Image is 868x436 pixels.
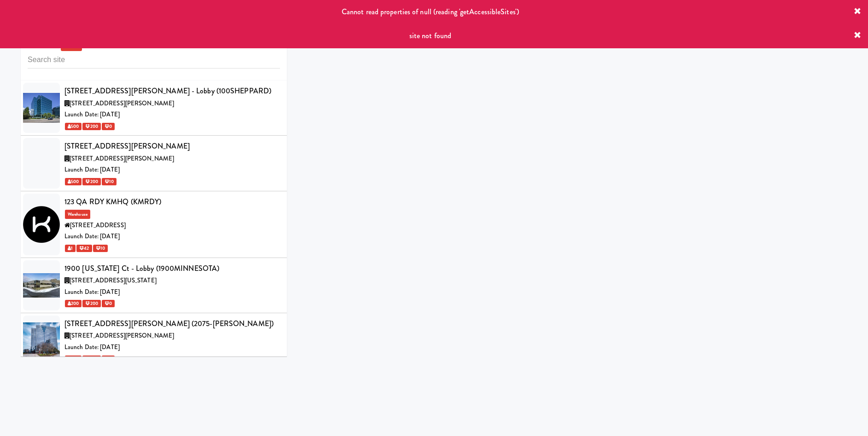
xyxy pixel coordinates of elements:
[70,276,157,285] span: [STREET_ADDRESS][US_STATE]
[102,123,115,130] span: 0
[70,99,174,108] span: [STREET_ADDRESS][PERSON_NAME]
[64,287,280,298] div: Launch Date: [DATE]
[65,123,82,130] span: 500
[65,178,82,185] span: 500
[70,221,126,229] span: [STREET_ADDRESS]
[21,80,287,136] li: [STREET_ADDRESS][PERSON_NAME] - Lobby (100SHEPPARD)[STREET_ADDRESS][PERSON_NAME]Launch Date: [DAT...
[102,356,115,363] span: 0
[28,52,280,69] input: Search site
[64,262,280,275] div: 1900 [US_STATE] Ct - Lobby (1900MINNESOTA)
[21,258,287,313] li: 1900 [US_STATE] Ct - Lobby (1900MINNESOTA)[STREET_ADDRESS][US_STATE]Launch Date: [DATE] 200 200 0
[64,231,280,242] div: Launch Date: [DATE]
[82,178,100,185] span: 200
[82,356,100,363] span: 200
[64,109,280,120] div: Launch Date: [DATE]
[82,123,100,130] span: 200
[65,356,82,363] span: 200
[64,195,280,209] div: 123 QA RDY KMHQ (KMRDY)
[70,154,174,163] span: [STREET_ADDRESS][PERSON_NAME]
[70,331,174,340] span: [STREET_ADDRESS][PERSON_NAME]
[65,245,76,252] span: 1
[102,178,117,185] span: 10
[409,30,451,41] span: site not found
[64,317,280,331] div: [STREET_ADDRESS][PERSON_NAME] (2075-[PERSON_NAME])
[102,300,115,307] span: 0
[82,300,100,307] span: 200
[64,84,280,98] div: [STREET_ADDRESS][PERSON_NAME] - Lobby (100SHEPPARD)
[76,245,92,252] span: 42
[342,6,519,17] span: Cannot read properties of null (reading 'getAccessibleSites')
[65,210,90,219] span: Warehouse
[21,313,287,368] li: [STREET_ADDRESS][PERSON_NAME] (2075-[PERSON_NAME])[STREET_ADDRESS][PERSON_NAME]Launch Date: [DATE...
[21,136,287,191] li: [STREET_ADDRESS][PERSON_NAME][STREET_ADDRESS][PERSON_NAME]Launch Date: [DATE] 500 200 10
[21,191,287,258] li: 123 QA RDY KMHQ (KMRDY)Warehouse[STREET_ADDRESS]Launch Date: [DATE] 1 42 10
[64,342,280,353] div: Launch Date: [DATE]
[64,139,280,153] div: [STREET_ADDRESS][PERSON_NAME]
[65,300,82,307] span: 200
[64,164,280,176] div: Launch Date: [DATE]
[93,245,108,252] span: 10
